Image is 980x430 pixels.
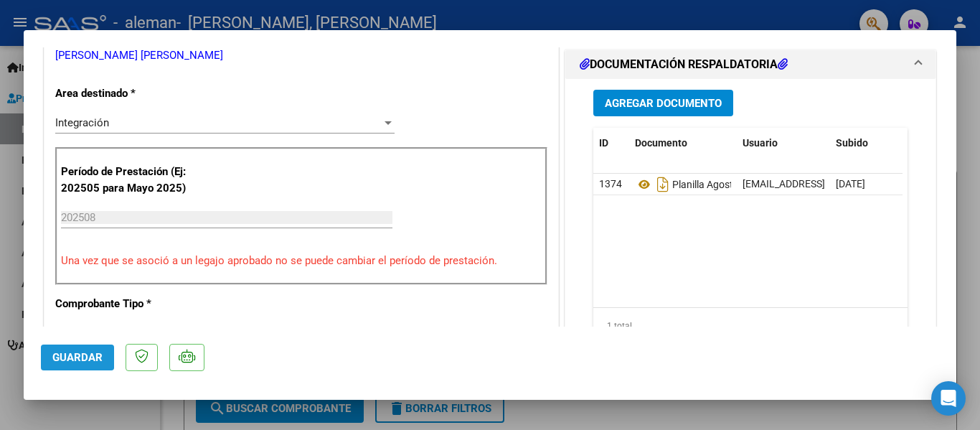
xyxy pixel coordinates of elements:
datatable-header-cell: Acción [902,128,974,159]
button: Agregar Documento [593,90,733,116]
datatable-header-cell: Usuario [737,128,830,159]
span: Agregar Documento [605,97,722,110]
div: Open Intercom Messenger [931,381,966,416]
span: Usuario [743,137,778,149]
datatable-header-cell: Documento [629,128,737,159]
span: Integración [55,116,109,129]
p: Período de Prestación (Ej: 202505 para Mayo 2025) [61,164,205,196]
button: Guardar [41,345,114,370]
p: [PERSON_NAME] [PERSON_NAME] [55,47,547,64]
p: Comprobante Tipo * [55,296,203,312]
span: ID [599,137,608,149]
p: Area destinado * [55,85,203,102]
span: Subido [836,137,868,149]
mat-expansion-panel-header: DOCUMENTACIÓN RESPALDATORIA [565,50,936,79]
span: [DATE] [836,178,865,190]
div: DOCUMENTACIÓN RESPALDATORIA [565,79,936,377]
span: Documento [635,137,687,149]
datatable-header-cell: ID [593,128,629,159]
span: 1374 [599,178,622,190]
i: Descargar documento [654,173,672,196]
span: Guardar [52,351,103,364]
datatable-header-cell: Subido [830,128,902,159]
span: Planilla Agosto 2025 [635,179,764,190]
h1: DOCUMENTACIÓN RESPALDATORIA [580,56,788,73]
div: 1 total [593,308,908,344]
p: Una vez que se asoció a un legajo aprobado no se puede cambiar el período de prestación. [61,253,542,269]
